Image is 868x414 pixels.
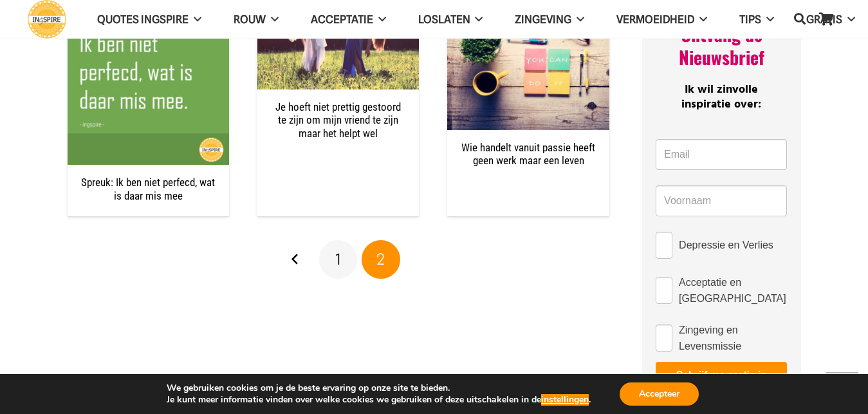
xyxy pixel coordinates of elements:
[806,13,842,26] span: GRATIS
[679,21,764,70] span: Ontvang de Nieuwsbrief
[656,185,787,216] input: Voornaam
[295,3,402,36] a: Acceptatie
[402,3,499,36] a: Loslaten
[679,274,787,306] span: Acceptatie en [GEOGRAPHIC_DATA]
[81,3,217,36] a: QUOTES INGSPIRE
[656,362,787,389] button: Schrijf me gratis in
[311,13,373,26] span: Acceptatie
[616,13,694,26] span: VERMOEIDHEID
[499,3,600,36] a: Zingeving
[97,13,189,26] span: QUOTES INGSPIRE
[167,394,591,406] p: Je kunt meer informatie vinden over welke cookies we gebruiken of deze uitschakelen in de .
[217,3,295,36] a: ROUW
[376,250,385,268] span: 2
[68,3,229,165] img: Spreuk: Ik ben niet perfecd, wat is daar mis mee
[787,4,813,35] a: Zoeken
[335,250,341,268] span: 1
[447,3,609,130] img: Boost jouw motivatie in 8 stappen! - ingspire.nl
[362,240,400,279] span: Pagina 2
[234,13,266,26] span: ROUW
[679,322,787,354] span: Zingeving en Levensmissie
[319,240,358,279] a: Pagina 1
[600,3,723,36] a: VERMOEIDHEID
[739,13,761,26] span: TIPS
[461,141,595,167] a: Wie handelt vanuit passie heeft geen werk maar een leven
[656,232,672,259] input: Depressie en Verlies
[826,372,858,404] a: Terug naar top
[167,382,591,394] p: We gebruiken cookies om je de beste ervaring op onze site te bieden.
[541,394,589,406] button: instellingen
[275,100,401,140] a: Je hoeft niet prettig gestoord te zijn om mijn vriend te zijn maar het helpt wel
[620,382,699,406] button: Accepteer
[656,139,787,170] input: Email
[681,80,761,114] span: Ik wil zinvolle inspiratie over:
[656,325,672,352] input: Zingeving en Levensmissie
[679,237,773,253] span: Depressie en Verlies
[656,277,672,304] input: Acceptatie en [GEOGRAPHIC_DATA]
[418,13,470,26] span: Loslaten
[723,3,790,36] a: TIPS
[81,176,215,202] a: Spreuk: Ik ben niet perfecd, wat is daar mis mee
[515,13,571,26] span: Zingeving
